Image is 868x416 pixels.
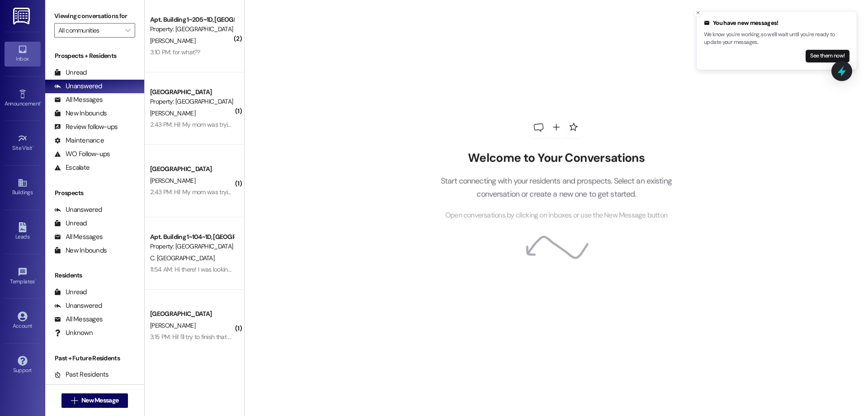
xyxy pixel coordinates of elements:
[54,68,87,77] div: Unread
[5,131,41,155] a: Site Visit •
[150,87,234,97] div: [GEOGRAPHIC_DATA]
[5,42,41,66] a: Inbox
[54,9,135,23] label: Viewing conversations for
[150,37,195,45] span: [PERSON_NAME]
[150,15,234,24] div: Apt. Building 1~205~1D, [GEOGRAPHIC_DATA]
[5,309,41,333] a: Account
[704,19,849,28] div: You have new messages!
[150,97,234,106] div: Property: [GEOGRAPHIC_DATA]
[150,109,195,117] span: [PERSON_NAME]
[150,48,200,56] div: 3:10 PM: for what??
[33,143,34,150] span: •
[125,27,130,34] i: 
[71,397,78,404] i: 
[58,23,121,38] input: All communities
[445,210,667,221] span: Open conversations by clicking on inboxes or use the New Message button
[5,264,41,289] a: Templates •
[13,8,32,24] img: ResiDesk Logo
[427,151,685,165] h2: Welcome to Your Conversations
[54,287,87,297] div: Unread
[61,393,128,408] button: New Message
[35,277,36,283] span: •
[54,370,109,379] div: Past Residents
[427,175,685,201] p: Start connecting with your residents and prospects. Select an existing conversation or create a n...
[5,353,41,378] a: Support
[150,309,234,319] div: [GEOGRAPHIC_DATA]
[150,232,234,242] div: Apt. Building 1~104~1D, [GEOGRAPHIC_DATA]
[54,163,90,172] div: Escalate
[54,232,103,242] div: All Messages
[150,177,195,185] span: [PERSON_NAME]
[54,95,103,105] div: All Messages
[54,205,102,215] div: Unanswered
[54,219,87,228] div: Unread
[5,220,41,244] a: Leads
[5,175,41,200] a: Buildings
[54,122,118,132] div: Review follow-ups
[54,109,107,118] div: New Inbounds
[54,81,102,91] div: Unanswered
[45,271,144,280] div: Residents
[704,31,849,47] p: We know you're working, so we'll wait until you're ready to update your messages.
[54,315,103,324] div: All Messages
[150,242,234,251] div: Property: [GEOGRAPHIC_DATA]
[45,354,144,363] div: Past + Future Residents
[150,333,261,341] div: 3:15 PM: Hi! I'll try to finish that up before 5!
[40,99,42,105] span: •
[54,328,93,338] div: Unknown
[806,50,849,62] button: See them now!
[54,301,102,311] div: Unanswered
[54,136,104,145] div: Maintenance
[150,321,195,330] span: [PERSON_NAME]
[45,51,144,61] div: Prospects + Residents
[54,149,110,159] div: WO Follow-ups
[150,164,234,174] div: [GEOGRAPHIC_DATA]
[693,8,703,17] button: Close toast
[54,246,107,255] div: New Inbounds
[150,254,214,262] span: C. [GEOGRAPHIC_DATA]
[81,396,118,405] span: New Message
[150,265,761,273] div: 11:54 AM: Hi there! I was looking on my account and I was wondering if the payment I owe is the t...
[150,24,234,34] div: Property: [GEOGRAPHIC_DATA]
[45,188,144,198] div: Prospects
